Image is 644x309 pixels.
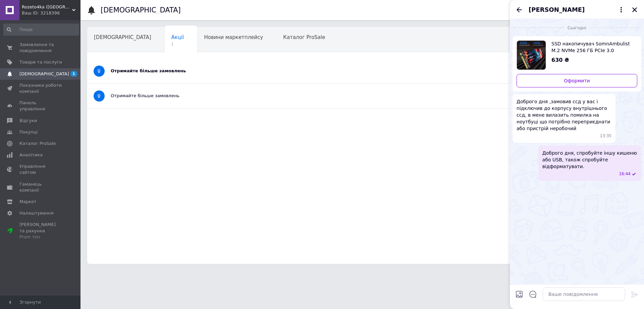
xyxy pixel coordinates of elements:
[283,34,325,40] span: Каталог ProSale
[517,74,637,87] a: Оформити
[19,141,56,147] span: Каталог ProSale
[19,152,43,158] span: Аналітика
[19,222,62,240] span: [PERSON_NAME] та рахунки
[19,71,69,77] span: [DEMOGRAPHIC_DATA]
[3,24,79,36] input: Пошук
[19,59,62,65] span: Товари та послуги
[565,25,589,31] span: Сьогодні
[19,82,62,94] span: Показники роботи компанії
[529,5,585,14] span: [PERSON_NAME]
[600,133,612,139] span: 13:35 12.08.2025
[19,199,37,205] span: Маркет
[19,181,62,193] span: Гаманець компанії
[111,93,563,99] div: Отримайте більше замовлень
[619,171,631,177] span: 16:44 12.08.2025
[94,34,151,40] span: [DEMOGRAPHIC_DATA]
[551,57,569,63] span: 630 ₴
[631,6,639,14] button: Закрити
[513,24,641,31] div: 12.08.2025
[111,68,563,74] div: Отримайте більше замовлень
[517,41,546,70] img: 6764783833_w640_h640_ssd-nakopitel-somnambulist.jpg
[101,6,181,14] h1: [DEMOGRAPHIC_DATA]
[19,234,62,240] div: Prom топ
[19,118,37,124] span: Відгуки
[529,5,625,14] button: [PERSON_NAME]
[70,71,77,77] span: 1
[22,4,72,10] span: Rozeto4ka (Київ)
[171,34,184,40] span: Акції
[529,290,537,299] button: Відкрити шаблони відповідей
[19,42,62,54] span: Замовлення та повідомлення
[22,10,80,16] div: Ваш ID: 3218396
[551,40,632,54] span: SSD накопичувач SomnAmbulist M.2 NVMe 256 ГБ PCIe 3.0 Швидкий SSD для ноутбука, ПК, приставки
[19,100,62,112] span: Панель управління
[19,129,38,135] span: Покупці
[515,6,523,14] button: Назад
[171,42,184,47] span: 1
[542,150,637,170] span: Доброго дня, спробуйте іншу кишеню або USB, також спробуйте відформатувати.
[204,34,263,40] span: Новини маркетплейсу
[19,163,62,176] span: Управління сайтом
[517,40,637,70] a: Переглянути товар
[19,210,54,216] span: Налаштування
[517,98,611,132] span: Доброго дня ,замовив ссд у вас і підключив до корпусу внутрішнього ссд, в мене вилазить помилка н...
